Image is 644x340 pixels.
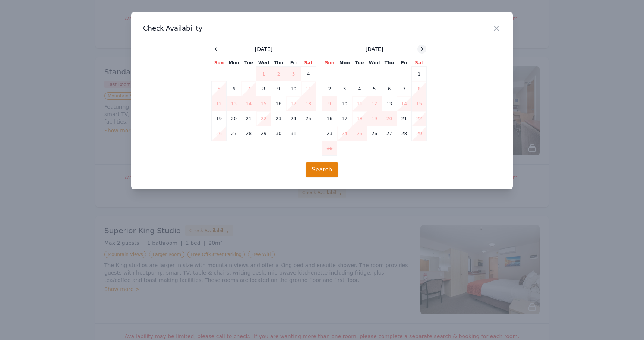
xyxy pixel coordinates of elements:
[382,96,397,111] td: 13
[286,81,301,96] td: 10
[256,60,271,67] th: Wed
[397,111,412,126] td: 21
[143,24,501,33] h3: Check Availability
[227,126,241,141] td: 27
[367,126,382,141] td: 26
[322,126,337,141] td: 23
[271,60,286,67] th: Thu
[397,81,412,96] td: 7
[256,111,271,126] td: 22
[301,96,316,111] td: 18
[286,60,301,67] th: Fri
[322,60,337,67] th: Sun
[241,81,256,96] td: 7
[241,111,256,126] td: 21
[227,111,241,126] td: 20
[352,60,367,67] th: Tue
[412,60,427,67] th: Sat
[337,60,352,67] th: Mon
[367,111,382,126] td: 19
[412,111,427,126] td: 22
[227,81,241,96] td: 6
[397,60,412,67] th: Fri
[256,96,271,111] td: 15
[337,81,352,96] td: 3
[352,96,367,111] td: 11
[352,126,367,141] td: 25
[306,162,339,177] button: Search
[412,67,427,81] td: 1
[322,111,337,126] td: 16
[322,141,337,156] td: 30
[256,67,271,81] td: 1
[367,81,382,96] td: 5
[286,96,301,111] td: 17
[212,81,227,96] td: 5
[412,81,427,96] td: 8
[366,45,383,53] span: [DATE]
[286,126,301,141] td: 31
[337,111,352,126] td: 17
[271,81,286,96] td: 9
[301,81,316,96] td: 11
[352,81,367,96] td: 4
[301,111,316,126] td: 25
[412,96,427,111] td: 15
[337,126,352,141] td: 24
[212,60,227,67] th: Sun
[271,67,286,81] td: 2
[286,111,301,126] td: 24
[322,81,337,96] td: 2
[271,111,286,126] td: 23
[367,96,382,111] td: 12
[397,96,412,111] td: 14
[256,81,271,96] td: 8
[212,96,227,111] td: 12
[382,111,397,126] td: 20
[382,126,397,141] td: 27
[212,111,227,126] td: 19
[397,126,412,141] td: 28
[241,60,256,67] th: Tue
[241,126,256,141] td: 28
[227,96,241,111] td: 13
[301,60,316,67] th: Sat
[322,96,337,111] td: 9
[227,60,241,67] th: Mon
[412,126,427,141] td: 29
[352,111,367,126] td: 18
[382,81,397,96] td: 6
[337,96,352,111] td: 10
[301,67,316,81] td: 4
[382,60,397,67] th: Thu
[367,60,382,67] th: Wed
[241,96,256,111] td: 14
[255,45,272,53] span: [DATE]
[271,96,286,111] td: 16
[256,126,271,141] td: 29
[212,126,227,141] td: 26
[286,67,301,81] td: 3
[271,126,286,141] td: 30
